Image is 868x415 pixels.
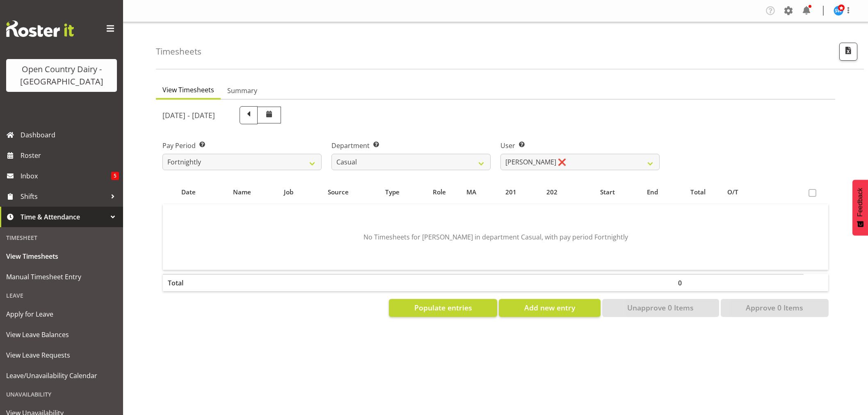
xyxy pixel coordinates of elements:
[189,232,802,242] p: No Timesheets for [PERSON_NAME] in department Casual, with pay period Fortnightly
[433,187,446,197] span: Role
[21,190,107,203] span: Shifts
[6,308,117,320] span: Apply for Leave
[839,43,857,61] button: Export CSV
[746,302,803,313] span: Approve 0 Items
[627,302,694,313] span: Unapprove 0 Items
[600,187,615,197] span: Start
[6,271,117,283] span: Manual Timesheet Entry
[2,229,121,246] div: Timesheet
[284,187,293,197] span: Job
[331,141,491,150] label: Department
[111,172,119,180] span: 5
[505,187,516,197] span: 201
[2,267,121,287] a: Manual Timesheet Entry
[385,187,400,197] span: Type
[162,111,215,120] h5: [DATE] - [DATE]
[162,141,322,150] label: Pay Period
[2,324,121,345] a: View Leave Balances
[727,187,738,197] span: O/T
[21,149,119,162] span: Roster
[6,328,117,341] span: View Leave Balances
[2,386,121,403] div: Unavailability
[21,170,111,182] span: Inbox
[156,47,201,56] h4: Timesheets
[2,304,121,324] a: Apply for Leave
[328,187,349,197] span: Source
[163,274,214,291] th: Total
[673,274,723,291] th: 0
[466,187,476,197] span: MA
[690,187,706,197] span: Total
[21,129,119,141] span: Dashboard
[389,299,497,317] button: Populate entries
[6,349,117,361] span: View Leave Requests
[6,21,74,37] img: Rosterit website logo
[834,6,843,16] img: steve-webb7510.jpg
[14,63,109,88] div: Open Country Dairy - [GEOGRAPHIC_DATA]
[227,86,257,96] span: Summary
[2,365,121,386] a: Leave/Unavailability Calendar
[162,85,214,95] span: View Timesheets
[414,302,472,313] span: Populate entries
[6,369,117,382] span: Leave/Unavailability Calendar
[852,180,868,235] button: Feedback - Show survey
[524,302,575,313] span: Add new entry
[857,188,864,217] span: Feedback
[602,299,719,317] button: Unapprove 0 Items
[721,299,829,317] button: Approve 0 Items
[2,345,121,365] a: View Leave Requests
[233,187,251,197] span: Name
[499,299,600,317] button: Add new entry
[500,141,660,150] label: User
[2,246,121,267] a: View Timesheets
[181,187,196,197] span: Date
[21,211,107,223] span: Time & Attendance
[6,250,117,262] span: View Timesheets
[647,187,658,197] span: End
[2,287,121,304] div: Leave
[546,187,557,197] span: 202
